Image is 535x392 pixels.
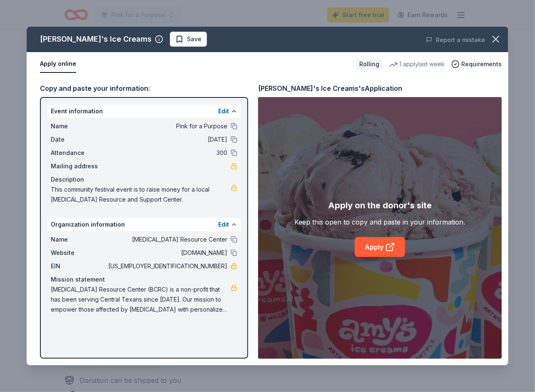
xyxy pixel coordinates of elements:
[47,105,241,118] div: Event information
[107,148,227,158] span: 300
[451,59,502,69] button: Requirements
[170,32,207,47] button: Save
[356,58,383,70] div: Rolling
[40,32,152,46] div: [PERSON_NAME]'s Ice Creams
[461,59,502,69] span: Requirements
[47,218,241,231] div: Organization information
[355,237,405,257] a: Apply
[218,220,229,230] button: Edit
[51,161,107,171] span: Mailing address
[389,59,445,69] div: 1 apply last week
[187,34,202,44] span: Save
[51,248,107,258] span: Website
[51,148,107,158] span: Attendance
[218,106,229,116] button: Edit
[51,175,237,185] div: Description
[51,121,107,131] span: Name
[51,285,231,315] span: [MEDICAL_DATA] Resource Center (BCRC) is a non-profit that has been serving Central Texans since ...
[107,121,227,131] span: Pink for a Purpose
[107,248,227,258] span: [DOMAIN_NAME]
[51,185,231,205] span: This community festival event is to raise money for a local [MEDICAL_DATA] Resource and Support C...
[107,261,227,271] span: [US_EMPLOYER_IDENTIFICATION_NUMBER]
[40,55,76,73] button: Apply online
[51,275,237,285] div: Mission statement
[40,83,248,94] div: Copy and paste your information:
[258,83,402,94] div: [PERSON_NAME]'s Ice Creams's Application
[426,35,485,45] button: Report a mistake
[328,199,432,212] div: Apply on the donor's site
[51,235,107,245] span: Name
[51,135,107,145] span: Date
[51,261,107,271] span: EIN
[107,235,227,245] span: [MEDICAL_DATA] Resource Center
[107,135,227,145] span: [DATE]
[295,217,465,227] div: Keep this open to copy and paste in your information.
